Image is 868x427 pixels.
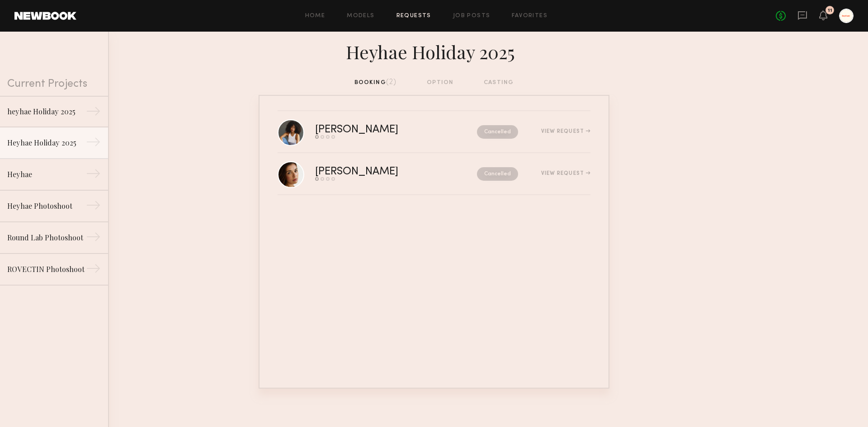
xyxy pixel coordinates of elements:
div: → [86,104,101,122]
a: Requests [396,13,431,19]
div: Heyhae [7,169,86,180]
nb-request-status: Cancelled [477,167,518,181]
div: Round Lab Photoshoot [7,232,86,243]
div: → [86,166,101,184]
div: → [86,198,101,216]
div: [PERSON_NAME] [315,167,438,177]
div: [PERSON_NAME] [315,125,438,135]
div: Heyhae Holiday 2025 [7,137,86,148]
a: Favorites [512,13,547,19]
nb-request-status: Cancelled [477,125,518,139]
div: → [86,230,101,248]
a: [PERSON_NAME]CancelledView Request [278,153,590,195]
div: → [86,261,101,279]
a: Models [347,13,374,19]
a: Job Posts [453,13,491,19]
div: View Request [541,171,590,176]
div: Heyhae Photoshoot [7,201,86,211]
div: heyhae Holiday 2025 [7,106,86,117]
a: Home [305,13,325,19]
a: [PERSON_NAME]CancelledView Request [278,111,590,153]
div: Heyhae Holiday 2025 [259,39,609,63]
div: 11 [828,8,832,13]
div: ROVECTIN Photoshoot [7,264,86,275]
div: → [86,135,101,153]
div: View Request [541,129,590,134]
